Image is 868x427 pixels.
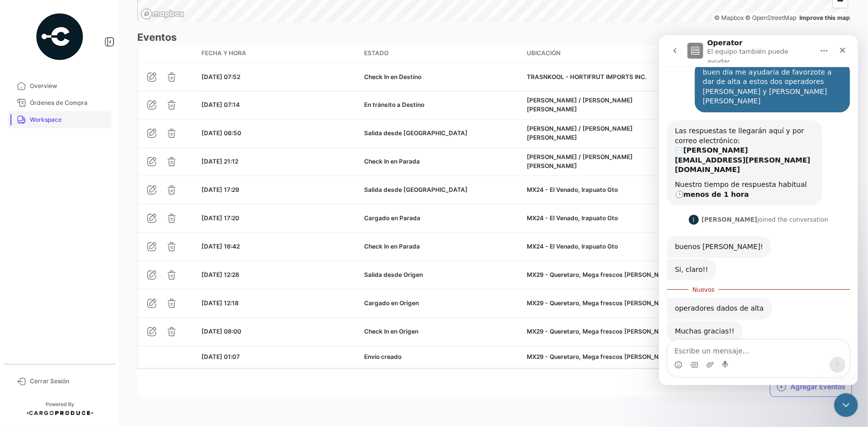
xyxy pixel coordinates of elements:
div: Check In en Parada [364,158,519,167]
div: MX29 - Queretaro, Mega frescos [PERSON_NAME] [527,353,681,362]
span: Fecha y Hora [201,49,246,58]
img: powered-by.png [35,12,85,62]
button: Agregar Eventos [770,377,852,397]
div: Salida desde Origen [364,271,519,280]
span: [DATE] 01:07 [201,353,240,361]
span: [DATE] 12:18 [201,300,239,307]
div: [PERSON_NAME] / [PERSON_NAME] [PERSON_NAME] [527,153,681,171]
div: Check In en Origen [364,328,519,337]
div: Salida desde [GEOGRAPHIC_DATA] [364,129,519,138]
span: [DATE] 21:12 [201,158,238,166]
a: Workspace [8,111,111,128]
div: En tránsito a Destino [364,101,519,110]
span: Órdenes de Compra [30,98,107,107]
span: [DATE] 06:50 [201,130,241,137]
iframe: Intercom live chat [834,393,858,417]
span: [DATE] 17:20 [201,215,239,222]
div: Cargado en Origen [364,299,519,308]
a: Overview [8,78,111,94]
datatable-header-cell: Estado [360,45,523,63]
div: MX24 - El Venado, Irapuato Gto [527,243,681,252]
a: Mapbox [714,14,744,21]
datatable-header-cell: Fecha y Hora [197,45,360,63]
span: Ubicación [527,49,561,58]
span: [DATE] 07:14 [201,101,240,109]
span: Overview [30,82,107,90]
span: [DATE] 08:00 [201,328,241,336]
a: Órdenes de Compra [8,94,111,111]
div: MX24 - El Venado, Irapuato Gto [527,186,681,195]
a: OpenStreetMap [746,14,797,21]
iframe: Intercom live chat [659,35,858,385]
div: MX29 - Queretaro, Mega frescos [PERSON_NAME] [527,299,681,308]
span: [DATE] 07:52 [201,73,240,81]
a: Mapbox logo [141,8,185,20]
div: MX29 - Queretaro, Mega frescos [PERSON_NAME] [527,328,681,337]
div: Check In en Destino [364,73,519,82]
span: [DATE] 12:28 [201,271,239,279]
span: [DATE] 16:42 [201,243,240,251]
div: [PERSON_NAME] / [PERSON_NAME] [PERSON_NAME] [527,125,681,143]
div: MX24 - El Venado, Irapuato Gto [527,214,681,223]
span: [DATE] 17:29 [201,186,239,194]
div: Salida desde [GEOGRAPHIC_DATA] [364,186,519,195]
span: Cerrar Sesión [30,377,107,386]
a: Map feedback [799,14,850,21]
span: Workspace [30,115,107,124]
div: Envío creado [364,353,519,362]
span: Estado [364,49,388,58]
h3: Eventos [137,30,852,44]
datatable-header-cell: Ubicación [523,45,685,63]
div: Cargado en Parada [364,214,519,223]
div: TRASNKOOL - HORTIFRUT IMPORTS INC. [527,73,681,82]
div: [PERSON_NAME] / [PERSON_NAME] [PERSON_NAME] [527,96,681,114]
div: MX29 - Queretaro, Mega frescos [PERSON_NAME] [527,271,681,280]
div: Check In en Parada [364,243,519,252]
